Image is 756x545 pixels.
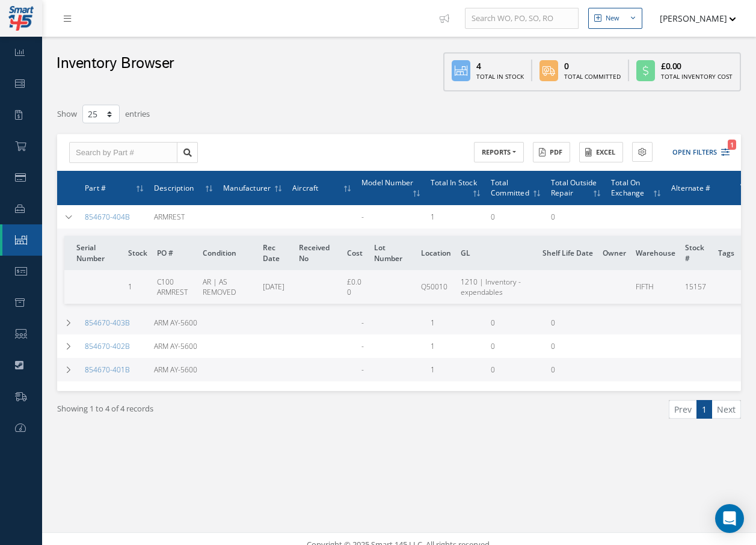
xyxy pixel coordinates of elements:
th: Lot Number [369,236,416,269]
span: Q50010 [421,282,447,292]
div: New [606,13,619,23]
span: Total In Stock [431,176,477,188]
a: 1 [696,400,712,419]
div: Showing 1 to 4 of 4 records [48,400,399,428]
th: Cost [342,236,369,269]
td: 0 [486,311,546,334]
span: Manufacturer [223,182,271,193]
td: 0 [546,311,606,334]
span: [DATE] [263,282,284,292]
td: 0 [486,205,546,229]
div: Open Intercom Messenger [715,504,744,533]
span: 1 [728,140,736,150]
button: REPORTS [474,142,524,163]
span: Part # [85,182,106,193]
span: £0.00 [347,277,361,297]
th: Owner [598,236,631,269]
span: - [361,212,364,222]
th: Rec Date [258,236,294,269]
th: PO # [152,236,198,269]
span: Aircraft [292,182,319,193]
th: Location [416,236,456,269]
div: Total Committed [564,72,621,81]
th: Stock [123,236,152,269]
td: 1 [426,311,486,334]
td: 1 [426,205,486,229]
th: Received No [294,236,342,269]
span: 1 [128,282,132,292]
label: entries [125,103,150,120]
span: 15157 [685,282,706,292]
span: Description [154,182,194,193]
td: ARM AY-5600 [149,334,218,358]
span: Total Outside Repair [551,176,597,198]
td: ARMREST [149,205,218,229]
span: - [361,318,364,328]
td: 0 [486,334,546,358]
span: - [361,365,364,375]
input: Search by Part # [69,142,177,164]
a: 854670-403B [85,318,130,328]
h2: Inventory Browser [57,55,174,73]
a: 854670-404B [85,212,130,222]
div: 4 [476,60,524,72]
input: Search WO, PO, SO, RO [465,8,579,29]
div: 0 [564,60,621,72]
span: AR | AS REMOVED [203,277,236,297]
div: Total Inventory Cost [661,72,733,81]
th: GL [456,236,538,269]
td: ARM AY-5600 [149,311,218,334]
td: 1 [426,358,486,381]
button: PDF [533,142,570,163]
span: - [361,341,364,351]
td: 0 [546,205,606,229]
button: New [588,8,642,29]
span: FIFTH [636,282,654,292]
span: Total On Exchange [611,176,645,198]
th: Condition [198,236,259,269]
th: Warehouse [631,236,680,269]
td: 0 [546,358,606,381]
td: ARM AY-5600 [149,358,218,381]
td: 1 [426,334,486,358]
a: 854670-401B [85,365,130,375]
span: C100 ARMREST [157,277,188,297]
td: 0 [486,358,546,381]
div: Total In Stock [476,72,524,81]
div: £0.00 [661,60,733,72]
span: 1210 | Inventory - expendables [461,277,521,297]
th: Stock # [680,236,713,269]
img: smart145-logo-small.png [8,6,34,31]
span: Model Number [361,176,413,188]
span: Total Committed [491,176,529,198]
button: Open Filters1 [662,143,730,162]
a: 854670-402B [85,341,130,351]
span: Alternate # [671,182,710,193]
label: Show [57,103,77,120]
th: Serial Number [64,236,123,269]
button: [PERSON_NAME] [648,7,736,30]
th: Shelf Life Date [538,236,598,269]
button: Excel [579,142,623,163]
td: 0 [546,334,606,358]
